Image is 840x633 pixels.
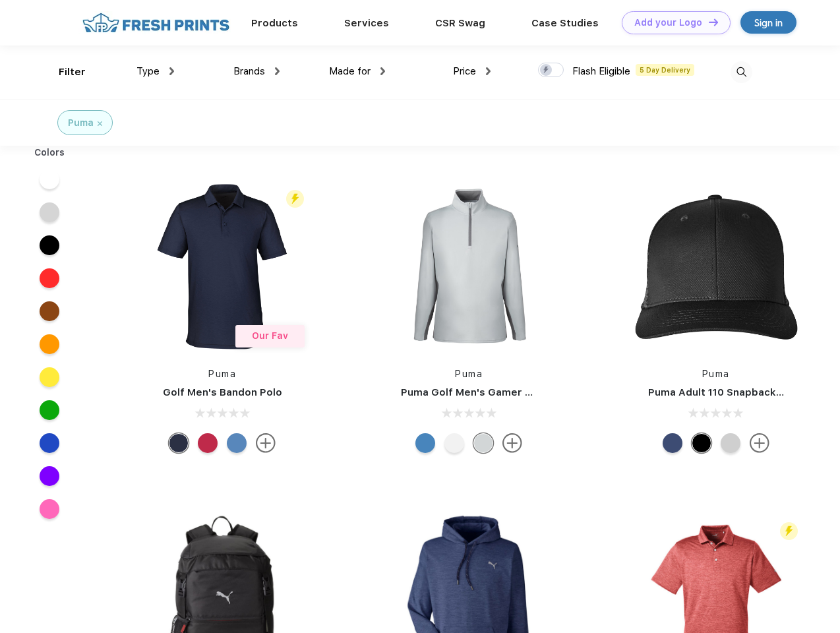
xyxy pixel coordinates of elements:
[135,179,310,354] img: func=resize&h=266
[251,17,298,29] a: Products
[636,64,694,76] span: 5 Day Delivery
[754,15,783,30] div: Sign in
[163,386,282,398] a: Golf Men's Bandon Polo
[198,433,218,453] div: Ski Patrol
[208,369,236,379] a: Puma
[628,179,804,354] img: func=resize&h=266
[731,61,752,83] img: desktop_search.svg
[750,433,769,453] img: more.svg
[473,433,493,453] div: High Rise
[380,67,385,75] img: dropdown.png
[227,433,247,453] div: Lake Blue
[233,65,265,77] span: Brands
[435,17,485,29] a: CSR Swag
[59,65,86,80] div: Filter
[136,65,160,77] span: Type
[344,17,389,29] a: Services
[381,179,556,354] img: func=resize&h=266
[740,11,796,34] a: Sign in
[78,11,233,34] img: fo%20logo%202.webp
[663,433,682,453] div: Peacoat Qut Shd
[415,433,435,453] div: Bright Cobalt
[444,433,464,453] div: Bright White
[455,369,483,379] a: Puma
[702,369,730,379] a: Puma
[502,433,522,453] img: more.svg
[453,65,476,77] span: Price
[252,330,288,341] span: Our Fav
[486,67,491,75] img: dropdown.png
[721,433,740,453] div: Quarry Brt Whit
[169,433,189,453] div: Navy Blazer
[634,17,702,28] div: Add your Logo
[572,65,630,77] span: Flash Eligible
[68,116,94,130] div: Puma
[780,522,798,540] img: flash_active_toggle.svg
[329,65,371,77] span: Made for
[286,190,304,208] img: flash_active_toggle.svg
[256,433,276,453] img: more.svg
[709,18,718,26] img: DT
[169,67,174,75] img: dropdown.png
[275,67,280,75] img: dropdown.png
[401,386,609,398] a: Puma Golf Men's Gamer Golf Quarter-Zip
[24,146,75,160] div: Colors
[98,121,102,126] img: filter_cancel.svg
[692,433,711,453] div: Pma Blk Pma Blk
